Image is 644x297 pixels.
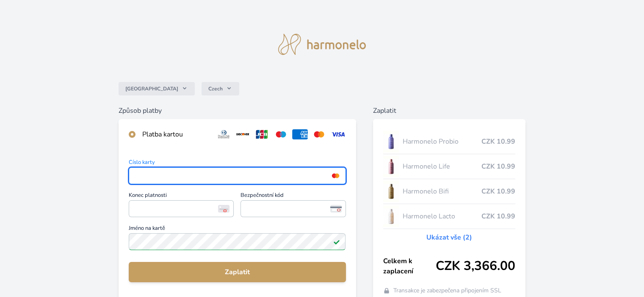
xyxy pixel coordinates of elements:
[119,106,356,116] h6: Způsob platby
[402,136,481,147] span: Harmonelo Probio
[426,232,472,243] a: Ukázat vše (2)
[125,85,178,92] span: [GEOGRAPHIC_DATA]
[436,259,515,274] span: CZK 3,366.00
[311,129,327,139] img: mc.svg
[481,211,515,221] span: CZK 10.99
[383,256,436,276] span: Celkem k zaplacení
[292,129,308,139] img: amex.svg
[235,129,251,139] img: discover.svg
[481,186,515,196] span: CZK 10.99
[133,203,230,215] iframe: Iframe pro datum vypršení platnosti
[393,286,501,295] span: Transakce je zabezpečena připojením SSL
[333,238,340,245] img: Platné pole
[129,233,345,250] input: Jméno na kartěPlatné pole
[481,161,515,172] span: CZK 10.99
[402,186,481,196] span: Harmonelo Bifi
[254,129,270,139] img: jcb.svg
[383,156,399,177] img: CLEAN_LIFE_se_stinem_x-lo.jpg
[330,129,346,139] img: visa.svg
[129,262,345,282] button: Zaplatit
[119,82,195,95] button: [GEOGRAPHIC_DATA]
[402,161,481,172] span: Harmonelo Life
[383,206,399,227] img: CLEAN_LACTO_se_stinem_x-hi-lo.jpg
[135,267,339,277] span: Zaplatit
[373,106,525,116] h6: Zaplatit
[129,193,234,200] span: Konec platnosti
[273,129,289,139] img: maestro.svg
[330,172,341,180] img: mc
[383,131,399,152] img: CLEAN_PROBIO_se_stinem_x-lo.jpg
[278,34,366,55] img: logo.svg
[383,181,399,202] img: CLEAN_BIFI_se_stinem_x-lo.jpg
[240,193,345,200] span: Bezpečnostní kód
[216,129,232,139] img: diners.svg
[129,160,345,167] span: Číslo karty
[208,85,223,92] span: Czech
[129,226,345,233] span: Jméno na kartě
[133,170,342,182] iframe: Iframe pro číslo karty
[142,129,209,139] div: Platba kartou
[202,82,239,95] button: Czech
[244,203,342,215] iframe: Iframe pro bezpečnostní kód
[402,211,481,221] span: Harmonelo Lacto
[218,205,229,213] img: Konec platnosti
[481,136,515,147] span: CZK 10.99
